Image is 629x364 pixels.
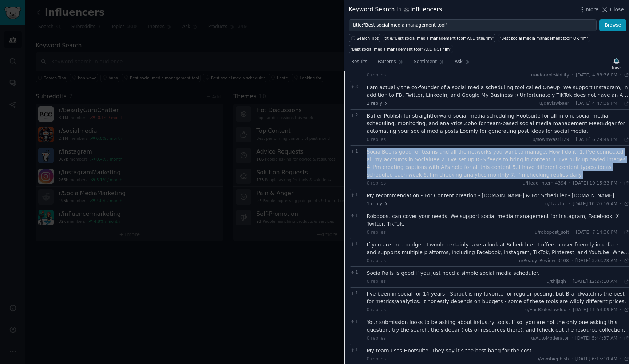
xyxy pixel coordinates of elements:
span: · [620,229,621,236]
span: 1 [350,192,363,198]
span: u/AdorableAbility [531,72,569,78]
span: · [569,201,570,207]
span: Ask [455,59,463,65]
span: Patterns [377,59,396,65]
span: [DATE] 11:54:09 PM [573,307,617,313]
span: Results [351,59,367,65]
span: · [571,335,573,342]
span: · [569,180,570,187]
span: u/itzazfar [545,201,566,206]
span: · [620,180,621,187]
span: [DATE] 4:47:39 PM [576,100,617,107]
button: Browse [599,19,626,32]
span: u/sowmyasri129 [533,137,569,142]
span: u/daviswbaer [539,101,569,106]
span: [DATE] 5:44:37 AM [575,335,617,342]
span: · [569,307,570,313]
span: u/zombiephish [536,356,569,361]
span: 1 [350,241,363,248]
span: · [620,72,621,79]
a: title:"Best social media management tool" AND title:"im" [383,34,495,42]
span: · [620,335,621,342]
span: · [572,100,573,107]
span: [DATE] 4:38:36 PM [576,72,617,79]
span: 1 reply [367,201,389,207]
span: · [572,229,573,236]
span: · [569,278,570,285]
span: 1 [350,148,363,155]
a: Ask [452,56,473,71]
span: [DATE] 6:29:49 PM [576,136,617,143]
span: [DATE] 3:03:28 AM [575,258,617,264]
span: · [620,100,621,107]
span: in [397,7,401,13]
button: Search Tips [349,34,380,42]
span: More [586,6,599,13]
span: u/EnidColeslawToo [525,307,566,312]
span: · [620,356,621,363]
div: "Best social media management tool" OR "im" [499,36,588,41]
button: More [578,6,599,13]
span: · [620,307,621,313]
div: title:"Best social media management tool" AND title:"im" [385,36,494,41]
span: · [571,258,573,264]
button: Track [609,56,624,71]
button: Close [601,6,624,13]
span: [DATE] 10:20:16 AM [573,201,617,207]
span: · [620,258,621,264]
span: Sentiment [414,59,437,65]
span: [DATE] 7:14:36 PM [576,229,617,236]
span: · [571,356,573,363]
span: 1 [350,290,363,297]
div: Keyword Search Influencers [349,5,442,14]
a: Sentiment [411,56,447,71]
span: · [572,136,573,143]
span: u/AutoModerator [531,336,569,341]
span: [DATE] 6:15:10 AM [575,356,617,363]
span: 1 [350,318,363,325]
span: 1 [350,213,363,219]
span: u/robopost_soft [535,230,569,235]
span: 1 [350,347,363,353]
span: · [620,136,621,143]
span: u/Ready_Review_3108 [519,258,569,263]
a: Patterns [375,56,406,71]
div: Track [612,65,621,70]
div: "Best social media management tool" AND NOT "im" [351,47,452,52]
a: "Best social media management tool" OR "im" [498,34,590,42]
span: 3 [350,84,363,90]
a: "Best social media management tool" AND NOT "im" [349,45,453,53]
span: 2 [350,112,363,119]
span: 1 reply [367,100,389,107]
span: u/Head-Intern-4394 [523,181,566,186]
input: Try a keyword related to your business [349,19,597,32]
span: · [620,278,621,285]
span: Search Tips [357,36,379,41]
span: · [572,72,573,79]
a: Results [349,56,370,71]
span: [DATE] 10:15:33 PM [573,180,617,187]
span: 1 [350,269,363,276]
span: Close [610,6,624,13]
span: u/thijsgh [547,279,566,284]
span: · [620,201,621,207]
span: [DATE] 12:27:10 AM [573,278,617,285]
